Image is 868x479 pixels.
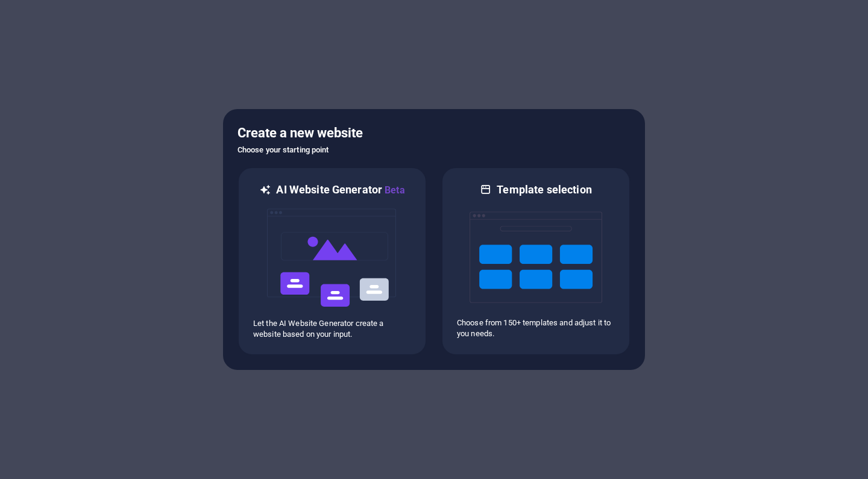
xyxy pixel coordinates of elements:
[237,167,427,355] div: AI Website GeneratorBetaaiLet the AI Website Generator create a website based on your input.
[266,198,398,318] img: ai
[497,183,591,197] h6: Template selection
[253,318,411,340] p: Let the AI Website Generator create a website based on your input.
[457,318,615,339] p: Choose from 150+ templates and adjust it to you needs.
[382,184,405,196] span: Beta
[276,183,404,198] h6: AI Website Generator
[441,167,631,355] div: Template selectionChoose from 150+ templates and adjust it to you needs.
[237,124,631,143] h5: Create a new website
[237,143,631,157] h6: Choose your starting point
